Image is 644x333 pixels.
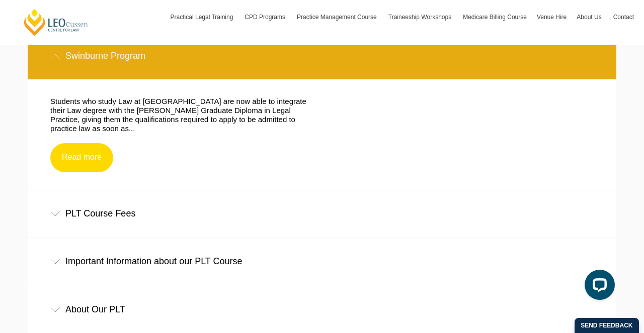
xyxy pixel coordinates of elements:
[50,97,307,133] p: Students who study Law at [GEOGRAPHIC_DATA] are now able to integrate their Law degree with the [...
[28,33,616,79] div: Swinburne Program
[23,8,90,37] a: [PERSON_NAME] Centre for Law
[28,190,616,237] div: PLT Course Fees
[239,3,292,32] a: CPD Programs
[383,3,458,32] a: Traineeship Workshops
[532,3,572,32] a: Venue Hire
[166,3,240,32] a: Practical Legal Training
[572,3,608,32] a: About Us
[577,266,619,308] iframe: LiveChat chat widget
[458,3,532,32] a: Medicare Billing Course
[28,238,616,285] div: Important Information about our PLT Course
[50,143,113,172] a: Read more
[608,3,639,32] a: Contact
[28,286,616,333] div: About Our PLT
[292,3,383,32] a: Practice Management Course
